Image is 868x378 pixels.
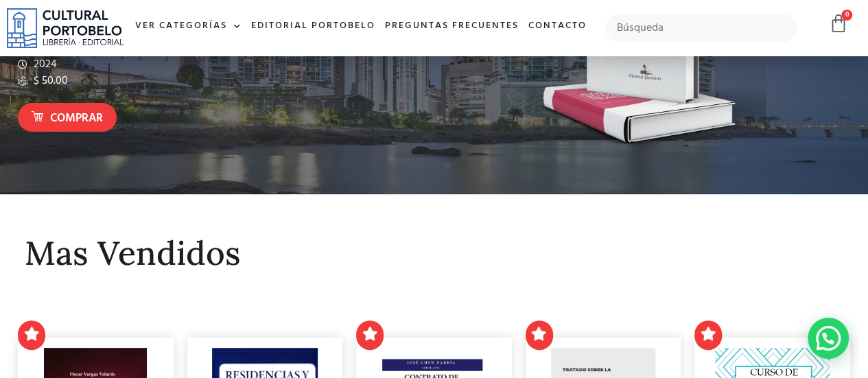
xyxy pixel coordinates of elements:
input: Búsqueda [605,14,797,43]
span: Comprar [50,110,103,128]
div: WhatsApp contact [808,318,849,359]
a: Contacto [524,12,591,41]
a: Editorial Portobelo [246,12,380,41]
a: Ver Categorías [130,12,246,41]
a: 0 [829,14,848,34]
span: 0 [841,10,852,21]
a: Preguntas frecuentes [380,12,524,41]
span: 2024 [30,56,57,73]
h2: Mas Vendidos [25,235,843,272]
a: Comprar [18,103,117,132]
span: $ 50.00 [30,73,68,89]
